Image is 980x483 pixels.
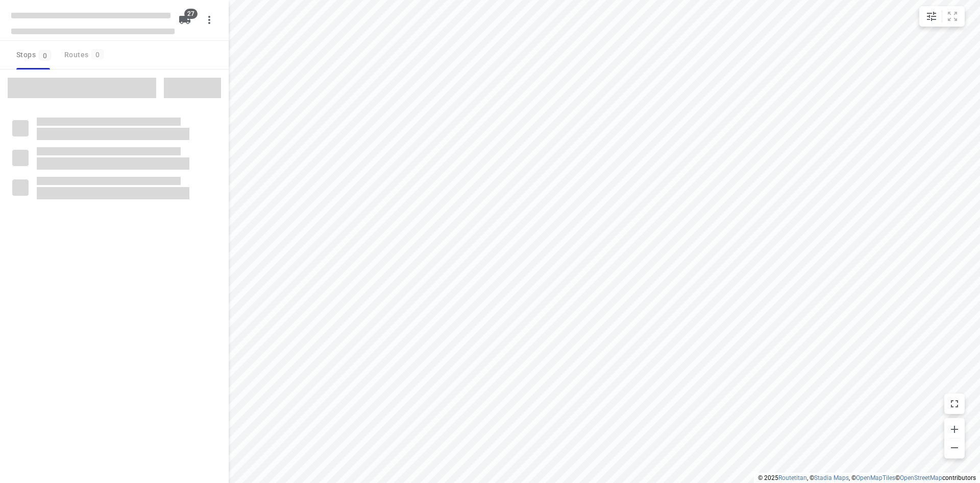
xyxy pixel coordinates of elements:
li: © 2025 , © , © © contributors [758,474,976,481]
button: Map settings [921,6,942,27]
a: OpenStreetMap [900,474,942,481]
div: small contained button group [919,6,965,27]
a: Routetitan [778,474,807,481]
a: OpenMapTiles [856,474,895,481]
a: Stadia Maps [814,474,849,481]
